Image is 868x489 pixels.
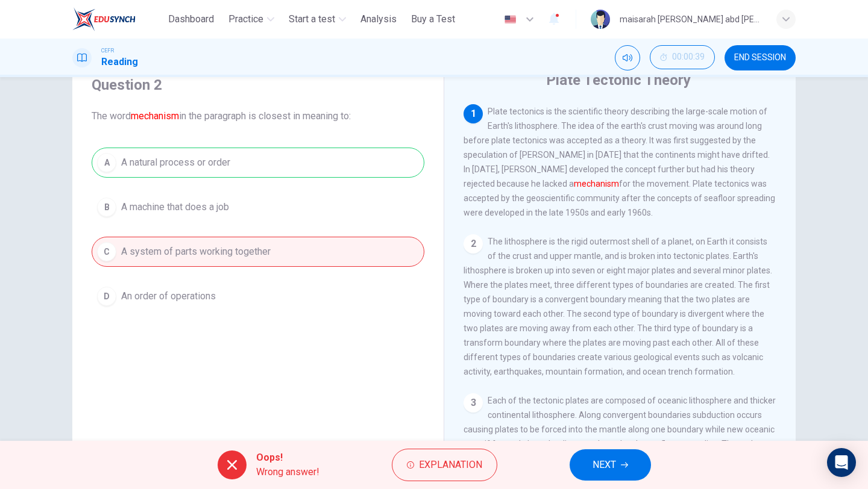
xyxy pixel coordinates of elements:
div: Open Intercom Messenger [827,448,856,477]
div: Hide [650,45,715,70]
button: Start a test [284,8,351,30]
span: Explanation [419,456,482,473]
span: END SESSION [734,53,786,63]
span: Plate tectonics is the scientific theory describing the large-scale motion of Earth's lithosphere... [464,107,775,217]
span: The word in the paragraph is closest in meaning to: [92,109,424,123]
button: Buy a Test [406,8,460,30]
img: en [503,15,518,24]
span: Oops! [256,450,319,465]
img: Profile picture [591,10,610,29]
span: 00:00:39 [672,52,705,62]
button: Practice [224,8,279,30]
a: ELTC logo [72,7,163,31]
span: Buy a Test [411,12,455,26]
button: NEXT [570,449,651,481]
div: 1 [464,104,483,123]
img: ELTC logo [72,7,136,31]
font: mechanism [574,179,619,188]
h4: Question 2 [92,75,424,95]
span: Each of the tectonic plates are composed of oceanic lithosphere and thicker continental lithosphe... [464,396,776,463]
div: maisarah [PERSON_NAME] abd [PERSON_NAME] [620,12,762,26]
button: Analysis [356,8,401,30]
div: Mute [615,45,640,70]
button: Dashboard [163,8,219,30]
span: Practice [228,12,263,26]
span: Analysis [360,12,397,26]
div: 2 [464,234,483,254]
button: END SESSION [725,45,796,70]
span: CEFR [101,46,114,55]
span: Wrong answer! [256,465,319,479]
span: Start a test [289,12,335,26]
span: NEXT [593,456,616,473]
h4: Plate Tectonic Theory [546,70,691,90]
font: mechanism [131,110,179,122]
span: Dashboard [168,12,214,26]
div: 3 [464,393,483,413]
span: The lithosphere is the rigid outermost shell of a planet, on Earth it consists of the crust and u... [464,237,772,376]
button: 00:00:39 [650,45,715,69]
button: Explanation [392,449,497,481]
h1: Reading [101,55,138,69]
